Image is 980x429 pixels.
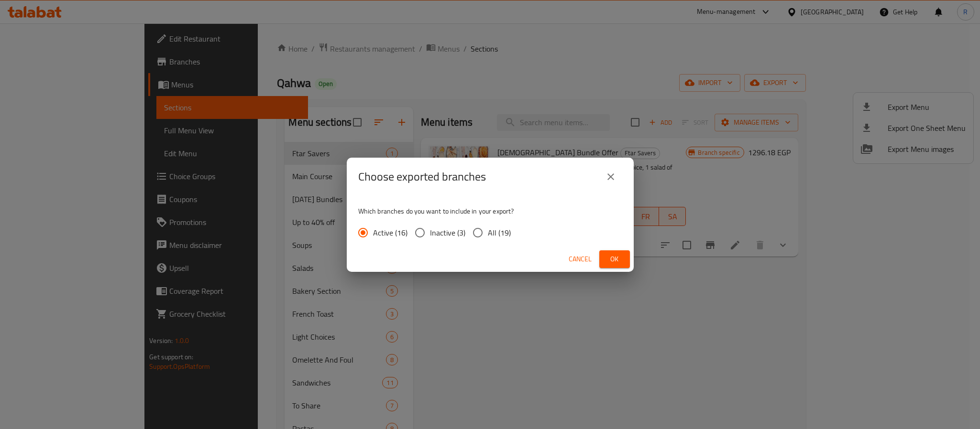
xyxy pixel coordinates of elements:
h2: Choose exported branches [358,169,486,184]
span: Inactive (3) [430,227,465,238]
button: close [599,165,622,188]
p: Which branches do you want to include in your export? [358,206,622,216]
span: Cancel [569,253,592,265]
button: Ok [599,250,630,268]
span: Active (16) [373,227,407,238]
button: Cancel [565,250,595,268]
span: All (19) [488,227,511,238]
span: Ok [607,253,622,265]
